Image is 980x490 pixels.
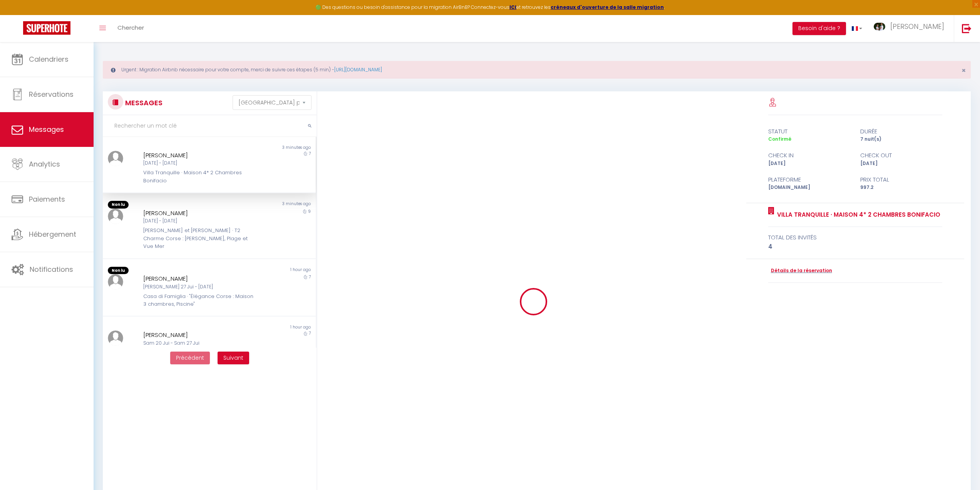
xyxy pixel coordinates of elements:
[947,455,974,484] iframe: Chat
[962,66,966,75] span: ×
[29,194,65,204] span: Paiements
[868,15,954,42] a: ... [PERSON_NAME]
[29,229,76,239] span: Hébergement
[176,354,204,362] span: Précédent
[143,169,257,185] div: Villa Tranquille · Maison 4* 2 Chambres Bonifacio
[117,24,144,32] span: Chercher
[509,4,516,10] a: ICI
[763,151,855,160] div: check in
[223,354,243,362] span: Suivant
[29,159,60,169] span: Analytics
[763,127,855,136] div: statut
[890,22,944,31] span: [PERSON_NAME]
[143,209,257,218] div: [PERSON_NAME]
[309,330,311,336] span: 7
[143,160,257,167] div: [DATE] - [DATE]
[108,151,123,166] img: ...
[143,151,257,160] div: [PERSON_NAME]
[170,352,210,365] button: Previous
[209,201,315,209] div: 3 minutes ago
[108,330,123,346] img: ...
[768,136,791,142] span: Confirmé
[551,4,664,10] a: créneaux d'ouverture de la salle migration
[143,227,257,250] div: [PERSON_NAME] et [PERSON_NAME] · T2 Charme Corse : [PERSON_NAME], Plage et Vue Mer
[209,324,315,330] div: 1 hour ago
[108,274,123,290] img: ...
[763,184,855,191] div: [DOMAIN_NAME]
[103,61,971,79] div: Urgent : Migration Airbnb nécessaire pour votre compte, merci de suivre ces étapes (5 min) -
[309,151,311,157] span: 7
[209,267,315,274] div: 1 hour ago
[218,352,249,365] button: Next
[774,210,940,219] a: Villa Tranquille · Maison 4* 2 Chambres Bonifacio
[6,3,29,26] button: Ouvrir le widget de chat LiveChat
[309,274,311,280] span: 7
[143,274,257,283] div: [PERSON_NAME]
[23,21,70,35] img: Super Booking
[962,24,972,33] img: logout
[143,283,257,291] div: [PERSON_NAME] 27 Jui - [DATE]
[108,209,123,224] img: ...
[30,264,73,274] span: Notifications
[763,160,855,167] div: [DATE]
[855,136,947,143] div: 7 nuit(s)
[108,201,129,209] span: Non lu
[143,217,257,225] div: [DATE] - [DATE]
[792,22,846,35] button: Besoin d'aide ?
[29,125,64,134] span: Messages
[855,160,947,167] div: [DATE]
[874,23,885,30] img: ...
[855,151,947,160] div: check out
[112,15,150,42] a: Chercher
[855,127,947,136] div: durée
[763,175,855,184] div: Plateforme
[108,267,129,274] span: Non lu
[768,267,832,274] a: Détails de la réservation
[962,67,966,74] button: Close
[143,293,257,308] div: Casa di Famiglia · "Élégance Corse : Maison 3 chambres, Piscine"
[855,175,947,184] div: Prix total
[143,330,257,340] div: [PERSON_NAME]
[29,89,74,99] span: Réservations
[209,145,315,151] div: 3 minutes ago
[143,340,257,347] div: Sam 20 Jui - Sam 27 Jui
[334,66,382,73] a: [URL][DOMAIN_NAME]
[103,115,317,137] input: Rechercher un mot clé
[308,209,311,214] span: 9
[768,242,943,251] div: 4
[29,54,69,64] span: Calendriers
[855,184,947,191] div: 997.2
[768,233,943,242] div: total des invités
[123,94,162,111] h3: MESSAGES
